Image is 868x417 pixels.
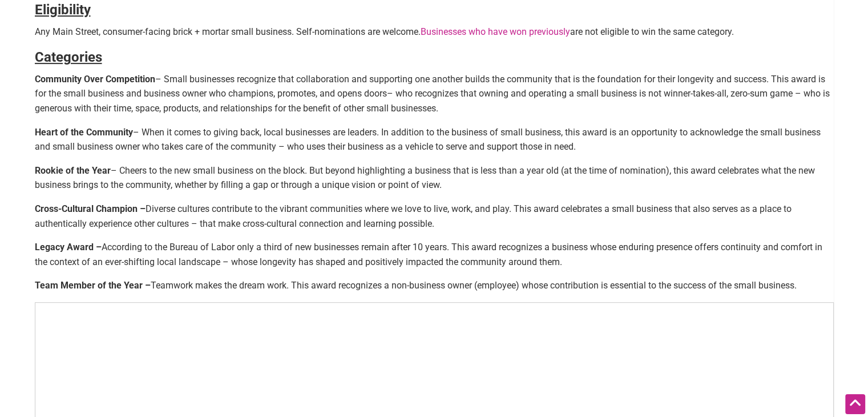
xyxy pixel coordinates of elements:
strong: Legacy Award – [35,242,102,252]
strong: Heart of the Community [35,127,133,138]
p: Diverse cultures contribute to the vibrant communities where we love to live, work, and play. Thi... [35,202,834,231]
p: Any Main Street, consumer-facing brick + mortar small business. Self-nominations are welcome. are... [35,25,834,39]
strong: Community Over Competition [35,74,155,85]
strong: Rookie of the Year [35,165,111,176]
span: Teamwork makes the dream work. This award recognizes a non-business owner (employee) whose contri... [151,280,797,291]
p: – Small businesses recognize that collaboration and supporting one another builds the community t... [35,72,834,116]
a: Businesses who have won previously [421,26,570,37]
div: Scroll Back to Top [845,394,865,414]
strong: Cross-Cultural Champion – [35,203,146,214]
p: – When it comes to giving back, local businesses are leaders. In addition to the business of smal... [35,125,834,154]
strong: Team Member of the Year – [35,280,797,291]
p: – Cheers to the new small business on the block. But beyond highlighting a business that is less ... [35,163,834,193]
strong: Categories [35,49,102,65]
strong: Eligibility [35,2,91,18]
p: According to the Bureau of Labor only a third of new businesses remain after 10 years. This award... [35,240,834,269]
